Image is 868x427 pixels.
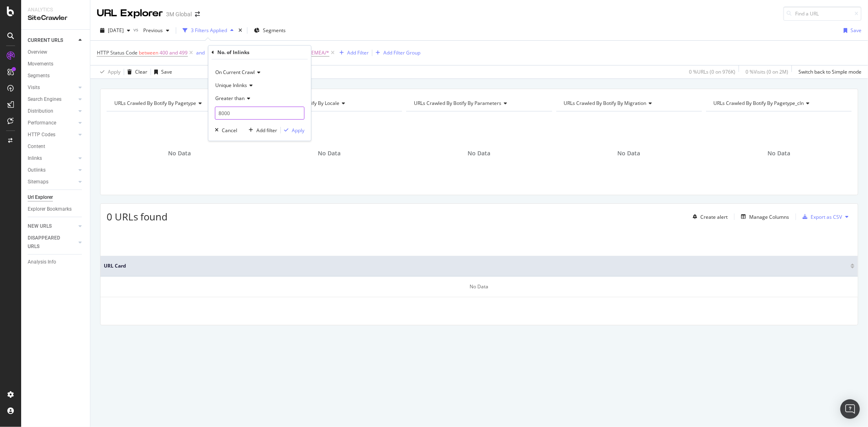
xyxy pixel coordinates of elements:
button: Apply [281,126,304,134]
div: DISAPPEARED URLS [28,234,69,251]
div: 3 Filters Applied [191,27,227,34]
a: DISAPPEARED URLS [28,234,76,251]
div: Outlinks [28,166,46,174]
a: Sitemaps [28,178,76,186]
button: 3 Filters Applied [179,24,237,37]
a: Outlinks [28,166,76,174]
button: Manage Columns [738,212,789,222]
div: arrow-right-arrow-left [195,11,200,17]
a: CURRENT URLS [28,36,76,45]
div: Analytics [28,7,83,13]
div: Cancel [222,127,237,134]
a: Url Explorer [28,193,84,202]
a: Movements [28,60,84,68]
button: Add filter [245,126,277,134]
div: 3M Global [166,10,192,18]
div: Save [161,68,172,75]
span: between [139,49,158,56]
span: URLs Crawled By Botify By parameters [414,100,501,107]
div: Export as CSV [811,213,842,220]
span: URLs Crawled By Botify By pagetype [114,100,196,107]
div: No Data [101,277,858,297]
div: Content [28,142,45,151]
div: and [196,49,205,56]
div: 0 % Visits ( 0 on 2M ) [746,68,788,75]
button: Apply [97,65,120,78]
div: Visits [28,83,40,92]
span: Greater than [215,95,245,102]
div: Apply [292,127,304,134]
button: Previous [140,24,173,37]
button: Segments [251,24,289,37]
div: HTTP Codes [28,131,55,139]
button: [DATE] [97,24,133,37]
button: Clear [124,65,147,78]
span: Unique Inlinks [215,82,247,89]
a: Analysis Info [28,258,84,266]
div: No. of Inlinks [217,49,249,56]
button: Cancel [212,126,237,134]
span: No Data [468,149,490,157]
div: times [237,26,244,35]
span: 2025 Sep. 21st [108,27,124,34]
div: Add Filter [347,49,369,56]
div: Sitemaps [28,178,48,186]
div: Segments [28,72,50,80]
a: HTTP Codes [28,131,76,139]
div: NEW URLS [28,222,52,231]
span: URLs Crawled By Botify By pagetype_cln [714,100,804,107]
div: Distribution [28,107,53,115]
div: Clear [135,68,147,75]
div: Switch back to Simple mode [798,68,861,75]
div: Overview [28,48,47,57]
div: Open Intercom Messenger [840,399,860,419]
div: URL Explorer [97,7,163,20]
button: Create alert [689,210,728,223]
div: Manage Columns [749,213,789,220]
span: On Current Crawl [215,69,255,76]
span: 0 URLs found [107,210,168,223]
h4: URLs Crawled By Botify By parameters [412,97,544,110]
span: URL Card [104,262,848,270]
div: Inlinks [28,154,42,163]
div: Url Explorer [28,193,53,202]
span: No Data [767,149,790,157]
a: Segments [28,72,84,80]
h4: URLs Crawled By Botify By pagetype [113,97,245,110]
div: SiteCrawler [28,13,83,23]
span: Previous [140,27,163,34]
div: Analysis Info [28,258,56,266]
a: Distribution [28,107,76,115]
div: Movements [28,60,53,68]
h4: URLs Crawled By Botify By locale [262,97,395,110]
h4: URLs Crawled By Botify By pagetype_cln [712,97,844,110]
span: HTTP Status Code [97,49,138,56]
button: Export as CSV [799,210,842,223]
a: NEW URLS [28,222,76,231]
button: and [196,49,205,57]
div: 0 % URLs ( 0 on 976K ) [689,68,735,75]
div: Save [851,27,861,34]
div: Performance [28,119,56,127]
a: Search Engines [28,95,76,104]
span: URLs Crawled By Botify By migration [564,100,647,107]
button: Add Filter Group [372,48,420,58]
div: Add Filter Group [383,49,420,56]
div: CURRENT URLS [28,36,63,45]
span: EMEA/* [311,47,329,59]
span: Segments [263,27,286,34]
div: Explorer Bookmarks [28,205,72,213]
a: Performance [28,119,76,127]
span: No Data [618,149,641,157]
div: Create alert [700,213,728,220]
div: Search Engines [28,95,61,104]
h4: URLs Crawled By Botify By migration [562,97,695,110]
button: Add Filter [336,48,369,58]
button: Save [151,65,172,78]
input: Find a URL [783,7,861,21]
a: Visits [28,83,76,92]
span: vs [133,26,140,33]
button: Save [840,24,861,37]
button: Switch back to Simple mode [795,65,861,78]
a: Content [28,142,84,151]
